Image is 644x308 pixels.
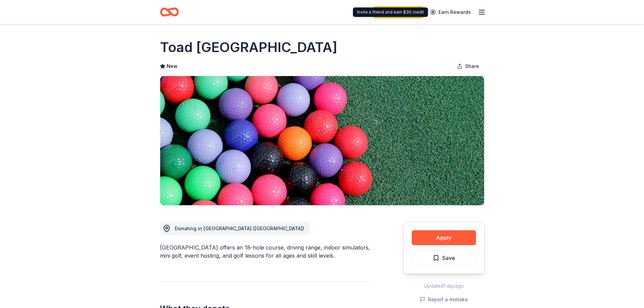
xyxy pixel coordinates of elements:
[412,230,476,245] button: Apply
[420,295,468,304] button: Report a mistake
[175,226,304,231] span: Donating in [GEOGRAPHIC_DATA] ([GEOGRAPHIC_DATA])
[465,62,479,70] span: Share
[167,62,177,70] span: New
[412,251,476,265] button: Save
[353,7,428,17] div: Invite a friend and earn $30 credit
[160,4,179,20] a: Home
[160,243,371,260] div: [GEOGRAPHIC_DATA] offers an 18-hole course, driving range, indoor simulators, mini golf, event ho...
[442,254,455,262] span: Save
[403,282,484,290] div: Updated 1 day ago
[373,6,424,18] a: Start free trial
[452,60,484,73] button: Share
[160,76,484,205] img: Image for Toad Valley Golf Course
[160,38,337,57] h1: Toad [GEOGRAPHIC_DATA]
[426,6,475,18] a: Earn Rewards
